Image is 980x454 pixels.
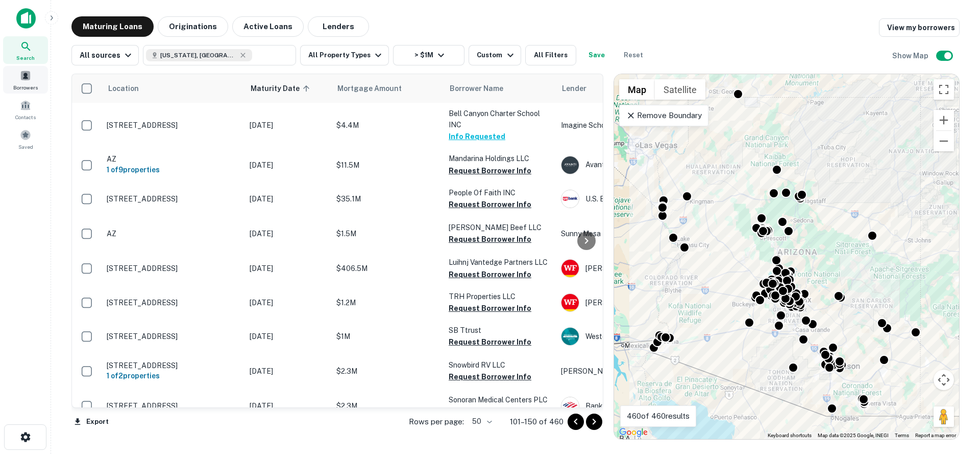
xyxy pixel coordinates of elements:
[71,414,111,429] button: Export
[336,263,438,274] p: $406.5M
[250,160,326,171] p: [DATE]
[71,45,139,65] button: All sources
[107,361,239,370] p: [STREET_ADDRESS]
[449,406,531,418] button: Request Borrower Info
[232,16,304,37] button: Active Loans
[561,156,714,174] div: Avanti Residential
[892,50,930,61] h6: Show Map
[768,432,812,439] button: Keyboard shortcuts
[250,366,326,377] p: [DATE]
[627,410,690,422] p: 460 of 460 results
[449,198,531,211] button: Request Borrower Info
[336,400,438,412] p: $2.3M
[16,54,35,62] span: Search
[337,82,415,95] span: Mortgage Amount
[80,49,134,61] div: All sources
[449,130,505,143] button: Info Requested
[409,416,464,428] p: Rows per page:
[449,302,531,314] button: Request Borrower Info
[915,433,956,438] a: Report a map error
[250,263,326,274] p: [DATE]
[562,82,586,95] span: Lender
[449,325,551,336] p: SB Ttrust
[449,108,551,130] p: Bell Canyon Charter School INC
[336,228,438,239] p: $1.5M
[449,187,551,198] p: People Of Faith INC
[449,222,551,233] p: [PERSON_NAME] Beef LLC
[250,120,326,131] p: [DATE]
[561,260,579,277] img: picture
[561,366,714,377] p: [PERSON_NAME] Family Trust
[449,257,551,268] p: Luihnj Vantedge Partners LLC
[934,79,954,100] button: Toggle fullscreen view
[468,414,494,429] div: 50
[449,153,551,164] p: Mandarina Holdings LLC
[336,193,438,205] p: $35.1M
[614,74,959,439] div: 0 0
[107,332,239,341] p: [STREET_ADDRESS]
[449,394,551,405] p: Sonoran Medical Centers PLC
[617,426,650,439] a: Open this area in Google Maps (opens a new window)
[3,66,48,94] a: Borrowers
[160,51,237,60] span: [US_STATE], [GEOGRAPHIC_DATA]
[3,125,48,153] a: Saved
[617,45,650,65] button: Reset
[449,371,531,383] button: Request Borrower Info
[158,16,228,37] button: Originations
[561,397,714,415] div: Bank Of America
[586,414,602,430] button: Go to next page
[331,74,444,103] th: Mortgage Amount
[444,74,556,103] th: Borrower Name
[510,416,563,428] p: 101–150 of 460
[556,74,719,103] th: Lender
[617,426,650,439] img: Google
[18,143,33,151] span: Saved
[626,109,702,122] p: Remove Boundary
[107,264,239,273] p: [STREET_ADDRESS]
[107,229,239,238] p: AZ
[449,336,531,348] button: Request Borrower Info
[336,297,438,308] p: $1.2M
[449,165,531,177] button: Request Borrower Info
[449,291,551,302] p: TRH Properties LLC
[15,113,36,121] span: Contacts
[250,228,326,239] p: [DATE]
[477,49,516,61] div: Custom
[3,36,48,64] a: Search
[393,45,464,65] button: > $1M
[108,82,139,95] span: Location
[561,190,579,208] img: picture
[449,268,531,281] button: Request Borrower Info
[107,401,239,411] p: [STREET_ADDRESS]
[561,190,714,208] div: U.s. Bank
[3,96,48,123] a: Contacts
[449,233,531,245] button: Request Borrower Info
[250,193,326,205] p: [DATE]
[469,45,521,65] button: Custom
[895,433,909,438] a: Terms
[251,82,313,95] span: Maturity Date
[107,298,239,307] p: [STREET_ADDRESS]
[561,327,714,346] div: Western State Bank
[336,160,438,171] p: $11.5M
[929,339,980,389] iframe: Chat Widget
[568,414,584,430] button: Go to previous page
[561,293,714,312] div: [PERSON_NAME] Fargo
[250,400,326,412] p: [DATE]
[818,433,889,438] span: Map data ©2025 Google, INEGI
[107,194,239,203] p: [STREET_ADDRESS]
[336,366,438,377] p: $2.3M
[244,74,331,103] th: Maturity Date
[561,294,579,311] img: picture
[619,79,655,100] button: Show street map
[13,83,38,92] span: Borrowers
[449,359,551,371] p: Snowbird RV LLC
[525,45,576,65] button: All Filters
[107,154,239,164] p: AZ
[308,16,369,37] button: Lenders
[71,16,154,37] button: Maturing Loans
[250,297,326,308] p: [DATE]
